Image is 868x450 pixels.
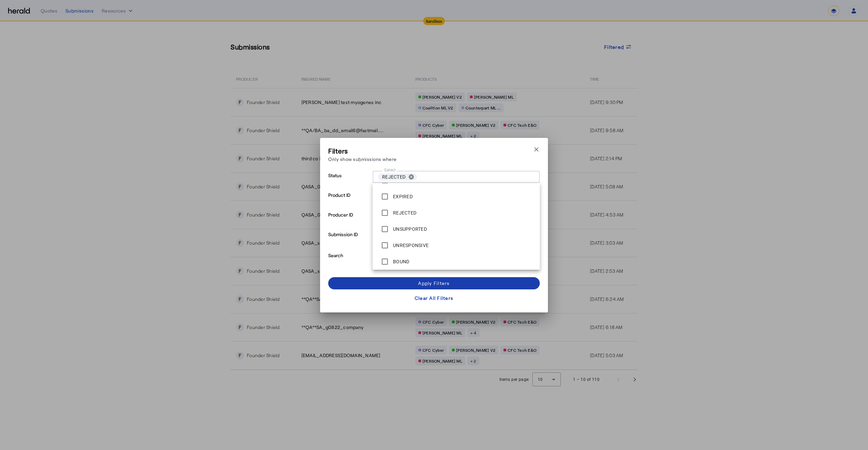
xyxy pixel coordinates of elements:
[378,172,534,182] mat-chip-grid: Selection
[415,294,453,302] div: Clear All Filters
[328,146,397,156] h3: Filters
[328,171,370,190] p: Status
[418,280,450,287] div: Apply Filters
[392,193,413,200] label: EXPIRED
[328,210,370,230] p: Producer ID
[328,230,370,251] p: Submission ID
[328,156,397,163] p: Only show submissions where
[328,190,370,210] p: Product ID
[328,277,540,289] button: Apply Filters
[406,174,417,180] button: remove REJECTED
[392,242,429,249] label: UNRESPONSIVE
[384,167,396,172] mat-label: Select
[328,292,540,304] button: Clear All Filters
[382,173,406,180] span: REJECTED
[392,258,409,265] label: BOUND
[328,251,370,272] p: Search
[392,226,427,232] label: UNSUPPORTED
[392,209,416,216] label: REJECTED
